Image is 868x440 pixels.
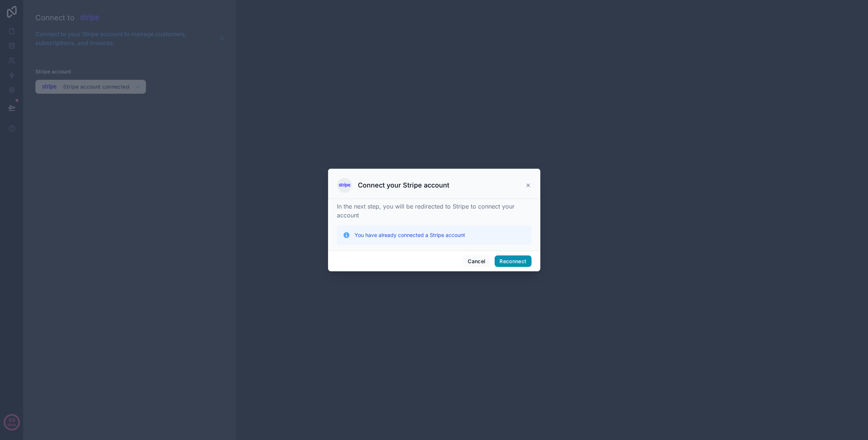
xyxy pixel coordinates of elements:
button: Cancel [463,255,490,267]
p: In the next step, you will be redirected to Stripe to connect your account [337,202,531,220]
h3: Connect your Stripe account [358,181,449,190]
p: You have already connected a Stripe account [355,231,526,239]
button: Reconnect [495,255,531,267]
img: Stripe [337,182,352,189]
